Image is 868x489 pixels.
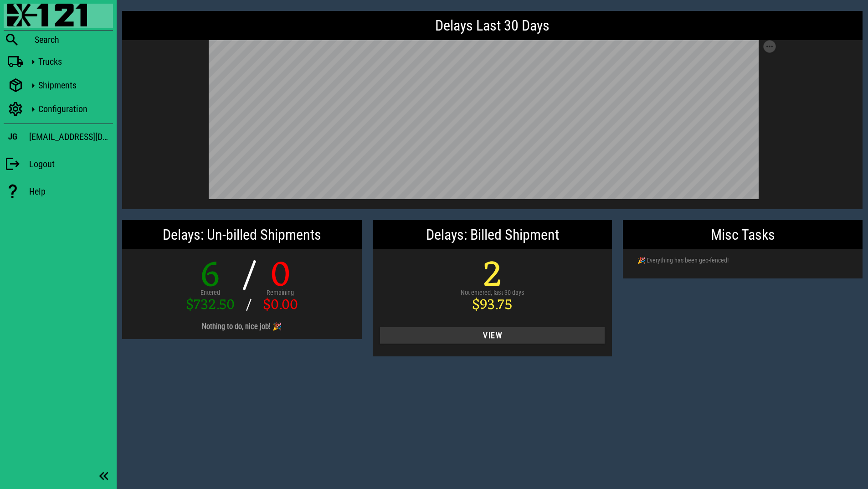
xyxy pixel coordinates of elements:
[29,159,113,170] div: Logout
[4,179,113,204] a: Help
[209,40,776,202] div: Vega visualization
[380,327,605,344] button: View
[461,258,524,295] div: 2
[186,258,235,295] div: 6
[241,298,256,313] div: /
[623,220,863,249] div: Misc Tasks
[630,249,828,271] td: 🎉 Everything has been geo-fenced!
[263,258,298,295] div: 0
[263,288,298,298] div: Remaining
[35,34,113,45] div: Search
[122,220,362,249] div: Delays: Un-billed Shipments
[186,298,235,313] div: $732.50
[387,331,598,340] span: View
[7,4,87,26] img: 87f0f0e.png
[8,132,17,142] h3: JG
[38,80,109,91] div: Shipments
[38,103,109,114] div: Configuration
[29,186,113,197] div: Help
[29,129,113,144] div: [EMAIL_ADDRESS][DOMAIN_NAME]
[202,322,282,332] h3: Nothing to do, nice job! 🎉
[373,220,612,249] div: Delays: Billed Shipment
[4,4,113,28] a: Blackfly
[122,11,863,40] div: Delays Last 30 Days
[461,298,524,313] div: $93.75
[38,56,109,67] div: Trucks
[461,288,524,298] div: Not entered, last 30 days
[263,298,298,313] div: $0.00
[241,258,256,295] div: /
[186,288,235,298] div: Entered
